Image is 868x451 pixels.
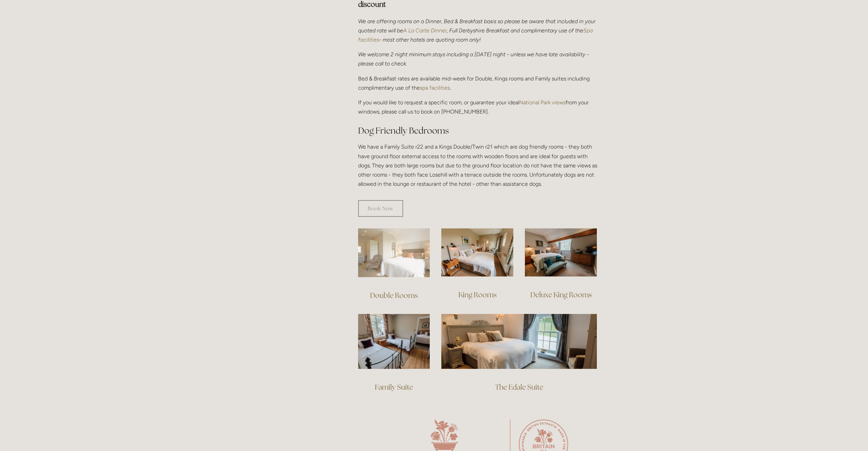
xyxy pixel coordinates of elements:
[379,36,481,43] em: - most other hotels are quoting room only!
[458,290,497,299] a: King Rooms
[420,85,450,91] a: spa facilities
[375,382,413,392] a: Family Suite
[441,228,513,276] img: King Room view, Losehill Hotel
[358,142,597,189] p: We have a Family Suite r22 and a Kings Double/Twin r21 which are dog friendly rooms - they both h...
[525,228,597,276] img: Deluxe King Room view, Losehill Hotel
[358,98,597,116] p: If you would like to request a specific room, or guarantee your ideal from your windows, please c...
[370,291,418,300] a: Double Rooms
[358,74,597,92] p: Bed & Breakfast rates are available mid-week for Double, Kings rooms and Family suites including ...
[447,27,583,34] em: , Full Derbyshire Breakfast and complimentary use of the
[358,200,403,217] a: Book Now
[441,314,597,369] img: The Edale Suite, Losehill Hotel
[530,290,592,299] a: Deluxe King Rooms
[358,228,430,277] img: Double Room view, Losehill Hotel
[358,18,597,34] em: We are offering rooms on a Dinner, Bed & Breakfast basis so please be aware that included in your...
[519,99,565,106] a: National Park views
[358,125,597,137] h2: Dog Friendly Bedrooms
[495,382,543,392] a: The Edale Suite
[358,51,590,67] em: We welcome 2 night minimum stays including a [DATE] night - unless we have late availability - pl...
[358,314,430,369] img: Family Suite view, Losehill Hotel
[403,27,447,34] a: A La Carte Dinner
